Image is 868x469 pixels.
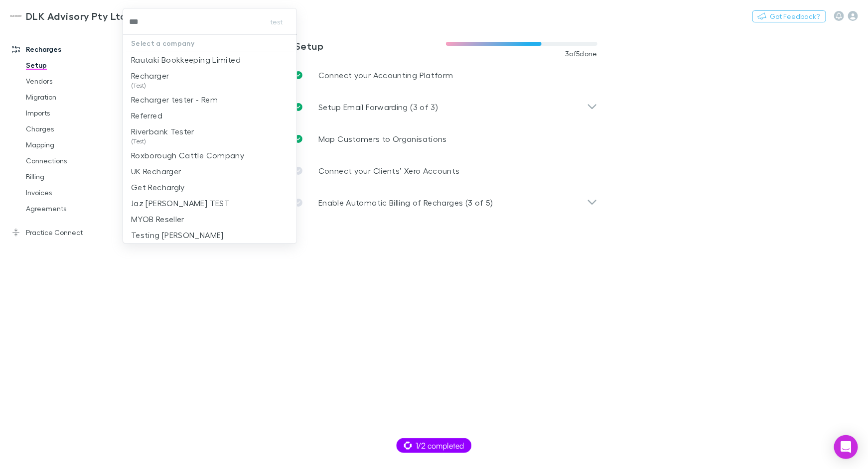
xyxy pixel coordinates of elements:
div: Open Intercom Messenger [834,435,858,459]
p: Recharger [131,70,169,82]
p: UK Recharger [131,165,181,177]
p: Select a company [123,35,296,52]
span: test [271,16,283,28]
p: Roxborough Cattle Company [131,149,244,161]
p: Referred [131,110,162,121]
p: Testing [PERSON_NAME] [131,229,224,241]
p: MYOB Reseller [131,213,184,225]
p: Get Rechargly [131,181,185,193]
p: Jaz [PERSON_NAME] TEST [131,197,230,209]
span: (Test) [131,137,194,145]
span: (Test) [131,82,169,90]
button: test [261,16,292,28]
p: Recharger tester - Rem [131,94,218,106]
p: Riverbank Tester [131,125,194,137]
p: Rautaki Bookkeeping Limited [131,54,241,66]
